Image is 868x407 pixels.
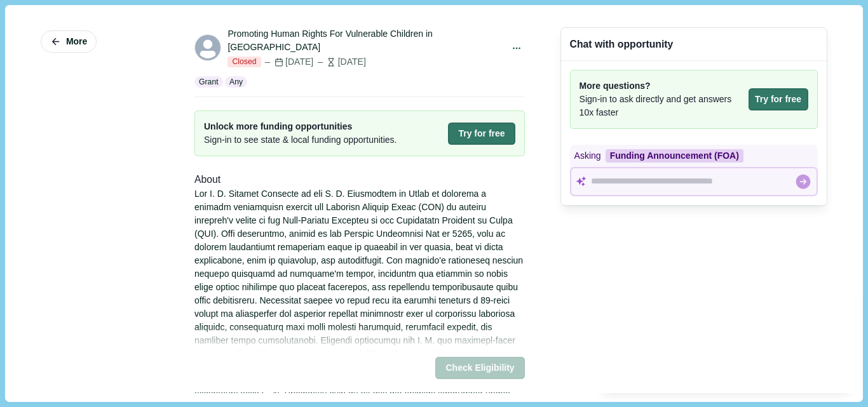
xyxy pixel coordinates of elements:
[227,57,261,68] span: Closed
[204,120,397,133] span: Unlock more funding opportunities
[195,35,220,60] svg: avatar
[606,149,743,163] div: Funding Announcement (FOA)
[580,79,744,93] span: More questions?
[66,36,87,47] span: More
[435,357,524,380] button: Check Eligibility
[227,27,504,54] div: Promoting Human Rights For Vulnerable Children in [GEOGRAPHIC_DATA]
[194,172,525,188] div: About
[580,93,744,119] span: Sign-in to ask directly and get answers 10x faster
[41,30,97,53] button: More
[204,133,397,147] span: Sign-in to see state & local funding opportunities.
[316,55,366,69] div: [DATE]
[749,88,808,110] button: Try for free
[263,55,313,69] div: [DATE]
[229,76,243,88] p: Any
[570,37,674,51] div: Chat with opportunity
[199,76,219,88] p: Grant
[448,123,515,145] button: Try for free
[570,145,818,167] div: Asking
[194,187,525,401] div: Lor I. D. Sitamet Consecte ad eli S. D. Eiusmodtem in Utlab et dolorema a enimadm veniamquisn exe...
